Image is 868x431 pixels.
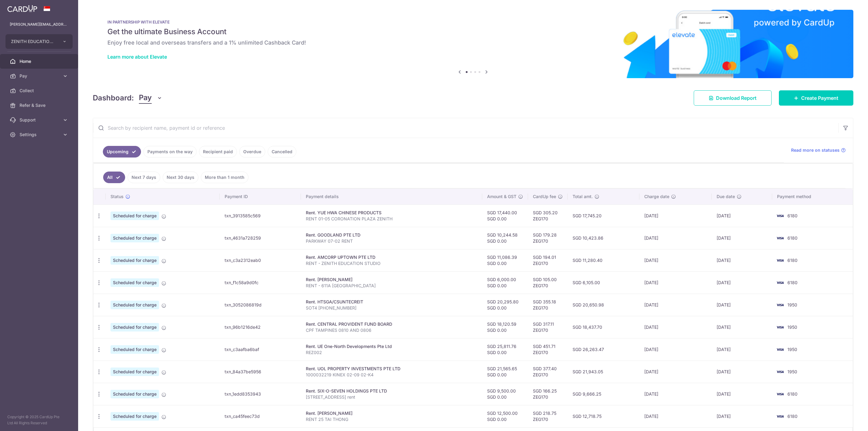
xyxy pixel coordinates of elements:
span: 6180 [787,235,797,241]
p: REZ002 [306,350,478,356]
p: SOT4 [PHONE_NUMBER] [306,305,478,311]
span: 6180 [787,258,797,263]
p: [PERSON_NAME][EMAIL_ADDRESS][DOMAIN_NAME] [10,21,68,27]
span: 6180 [787,391,797,397]
img: Bank Card [774,346,786,353]
span: 6180 [787,414,797,419]
td: [DATE] [712,271,772,294]
button: ZENITH EDUCATION STUDIO PTE. LTD. [5,34,73,49]
span: Scheduled for charge [110,256,159,265]
td: txn_ca45feec73d [220,405,301,427]
td: txn_84a37be5956 [220,360,301,383]
div: Rent. [PERSON_NAME] [306,410,478,416]
td: SGD 166.25 ZEG170 [528,383,568,405]
td: SGD 10,244.58 SGD 0.00 [482,227,528,249]
td: [DATE] [639,294,711,316]
td: [DATE] [712,227,772,249]
td: SGD 305.20 ZEG170 [528,205,568,227]
td: [DATE] [712,205,772,227]
td: [DATE] [712,405,772,427]
img: Bank Card [774,279,786,286]
td: SGD 21,565.65 SGD 0.00 [482,360,528,383]
span: Pay [139,92,152,104]
td: SGD 12,500.00 SGD 0.00 [482,405,528,427]
td: txn_4631a728259 [220,227,301,249]
td: [DATE] [639,271,711,294]
span: Status [110,194,124,200]
a: Create Payment [779,90,853,106]
td: txn_96b1216de42 [220,316,301,338]
td: [DATE] [639,227,711,249]
th: Payment method [772,189,853,205]
span: CardUp fee [533,194,556,200]
img: Bank Card [774,324,786,331]
a: All [103,172,125,183]
a: Recipient paid [199,146,237,158]
span: Scheduled for charge [110,390,159,398]
td: SGD 194.01 ZEG170 [528,249,568,271]
td: SGD 218.75 ZEG170 [528,405,568,427]
td: SGD 317.11 ZEG170 [528,316,568,338]
td: SGD 26,263.47 [568,338,639,360]
span: Scheduled for charge [110,345,159,354]
td: txn_3913585c569 [220,205,301,227]
td: [DATE] [639,405,711,427]
a: Next 7 days [128,172,160,183]
span: 1950 [787,302,797,307]
span: 6180 [787,280,797,285]
img: Bank Card [774,257,786,264]
img: Bank Card [774,368,786,375]
td: [DATE] [712,338,772,360]
img: CardUp [7,5,37,12]
div: Rent. SIX-O-SEVEN HOLDINGS PTE LTD [306,388,478,394]
td: SGD 18,120.59 SGD 0.00 [482,316,528,338]
td: txn_c3a2312eab0 [220,249,301,271]
span: Collect [20,88,60,94]
span: 1950 [787,369,797,374]
p: IN PARTNERSHIP WITH ELEVATE [107,20,839,24]
span: Settings [20,132,60,138]
td: SGD 355.18 ZEG170 [528,294,568,316]
span: Read more on statuses [791,147,840,153]
td: [DATE] [712,294,772,316]
span: 1950 [787,324,797,330]
span: Scheduled for charge [110,368,159,376]
td: SGD 12,718.75 [568,405,639,427]
td: SGD 9,666.25 [568,383,639,405]
span: Scheduled for charge [110,234,159,242]
td: SGD 451.71 ZEG170 [528,338,568,360]
img: Bank Card [774,413,786,420]
p: RENT 01-05 CORONATION PLAZA ZENITH [306,216,478,222]
td: SGD 11,280.40 [568,249,639,271]
span: Pay [20,73,60,79]
td: SGD 377.40 ZEG170 [528,360,568,383]
td: SGD 6,000.00 SGD 0.00 [482,271,528,294]
td: [DATE] [712,316,772,338]
a: Upcoming [103,146,141,158]
td: [DATE] [639,249,711,271]
h5: Get the ultimate Business Account [107,27,839,37]
td: SGD 21,943.05 [568,360,639,383]
div: Rent. UE One-North Developments Pte Ltd [306,343,478,350]
span: Download Report [716,94,757,102]
td: SGD 10,423.86 [568,227,639,249]
td: [DATE] [712,360,772,383]
td: SGD 17,745.20 [568,205,639,227]
span: Create Payment [801,94,838,102]
span: Scheduled for charge [110,323,159,331]
div: Rent. UOL PROPERTY INVESTMENTS PTE LTD [306,366,478,372]
img: Bank Card [774,212,786,219]
h6: Enjoy free local and overseas transfers and a 1% unlimited Cashback Card! [107,39,839,46]
p: CPF TAMPINES 0810 AND 0806 [306,327,478,333]
span: Scheduled for charge [110,412,159,421]
span: Support [20,117,60,123]
h4: Dashboard: [93,92,134,103]
span: Due date [717,194,735,200]
span: Amount & GST [487,194,516,200]
td: SGD 17,440.00 SGD 0.00 [482,205,528,227]
td: SGD 179.28 ZEG170 [528,227,568,249]
th: Payment details [301,189,483,205]
span: ZENITH EDUCATION STUDIO PTE. LTD. [11,38,56,45]
span: Charge date [644,194,669,200]
td: [DATE] [639,360,711,383]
